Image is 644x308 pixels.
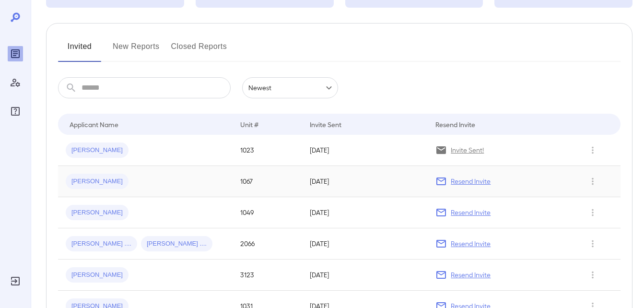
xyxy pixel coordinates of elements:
[8,273,23,289] div: Log Out
[585,236,600,251] button: Row Actions
[451,239,491,249] p: Resend Invite
[585,142,600,158] button: Row Actions
[585,205,600,220] button: Row Actions
[66,146,129,155] span: [PERSON_NAME]
[302,228,428,260] td: [DATE]
[302,260,428,291] td: [DATE]
[451,270,491,280] p: Resend Invite
[451,177,491,186] p: Resend Invite
[451,145,484,155] p: Invite Sent!
[585,267,600,283] button: Row Actions
[233,228,303,260] td: 2066
[58,39,101,62] button: Invited
[8,104,23,119] div: FAQ
[302,135,428,166] td: [DATE]
[66,208,129,217] span: [PERSON_NAME]
[302,166,428,197] td: [DATE]
[310,118,341,130] div: Invite Sent
[435,118,475,130] div: Resend Invite
[233,166,303,197] td: 1067
[233,260,303,291] td: 3123
[8,46,23,61] div: Reports
[233,135,303,166] td: 1023
[66,271,129,280] span: [PERSON_NAME]
[141,239,212,249] span: [PERSON_NAME] ....
[70,118,118,130] div: Applicant Name
[585,174,600,189] button: Row Actions
[113,39,160,62] button: New Reports
[242,77,338,98] div: Newest
[451,208,491,217] p: Resend Invite
[233,197,303,228] td: 1049
[302,197,428,228] td: [DATE]
[8,75,23,90] div: Manage Users
[66,239,137,249] span: [PERSON_NAME] ....
[66,177,129,186] span: [PERSON_NAME]
[240,118,258,130] div: Unit #
[171,39,227,62] button: Closed Reports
